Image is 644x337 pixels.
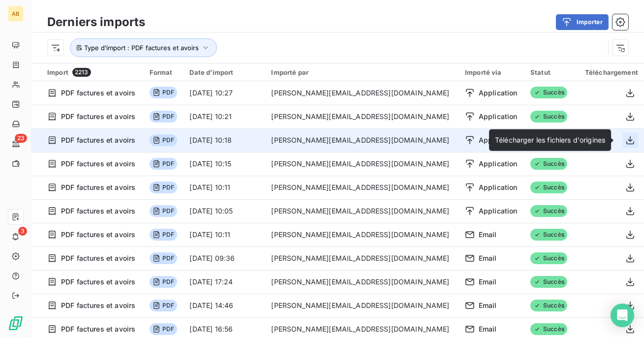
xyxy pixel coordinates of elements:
[61,159,135,169] span: PDF factures et avoirs
[530,300,567,311] span: Succès
[61,135,135,145] span: PDF factures et avoirs
[265,81,459,105] td: [PERSON_NAME][EMAIL_ADDRESS][DOMAIN_NAME]
[530,205,567,217] span: Succès
[47,13,145,31] h3: Derniers imports
[479,206,518,216] span: Application
[479,253,497,263] span: Email
[479,135,518,145] span: Application
[72,68,91,77] span: 2213
[150,182,177,193] span: PDF
[479,159,518,169] span: Application
[530,158,567,170] span: Succès
[70,38,217,57] button: Type d’import : PDF factures et avoirs
[479,230,497,240] span: Email
[271,68,453,76] div: Importé par
[530,229,567,241] span: Succès
[18,227,27,236] span: 3
[84,44,199,52] span: Type d’import : PDF factures et avoirs
[61,183,135,192] span: PDF factures et avoirs
[479,324,497,334] span: Email
[150,205,177,217] span: PDF
[150,134,177,146] span: PDF
[184,152,266,176] td: [DATE] 10:15
[265,246,459,270] td: [PERSON_NAME][EMAIL_ADDRESS][DOMAIN_NAME]
[150,158,177,170] span: PDF
[61,230,135,240] span: PDF factures et avoirs
[184,176,266,199] td: [DATE] 10:11
[530,182,567,193] span: Succès
[184,223,266,246] td: [DATE] 10:11
[556,14,609,30] button: Importer
[8,315,24,331] img: Logo LeanPay
[150,300,177,311] span: PDF
[150,87,177,98] span: PDF
[150,252,177,264] span: PDF
[150,276,177,288] span: PDF
[530,252,567,264] span: Succès
[184,294,266,317] td: [DATE] 14:46
[150,68,178,76] div: Format
[465,68,519,76] div: Importé via
[190,68,260,76] div: Date d’import
[530,323,567,335] span: Succès
[479,88,518,98] span: Application
[184,128,266,152] td: [DATE] 10:18
[61,88,135,98] span: PDF factures et avoirs
[15,134,27,143] span: 23
[265,199,459,223] td: [PERSON_NAME][EMAIL_ADDRESS][DOMAIN_NAME]
[184,270,266,294] td: [DATE] 17:24
[265,105,459,128] td: [PERSON_NAME][EMAIL_ADDRESS][DOMAIN_NAME]
[61,253,135,263] span: PDF factures et avoirs
[61,277,135,287] span: PDF factures et avoirs
[47,68,138,77] div: Import
[530,111,567,123] span: Succès
[265,294,459,317] td: [PERSON_NAME][EMAIL_ADDRESS][DOMAIN_NAME]
[479,183,518,192] span: Application
[150,229,177,241] span: PDF
[530,87,567,98] span: Succès
[61,206,135,216] span: PDF factures et avoirs
[184,246,266,270] td: [DATE] 09:36
[611,304,634,327] div: Open Intercom Messenger
[265,270,459,294] td: [PERSON_NAME][EMAIL_ADDRESS][DOMAIN_NAME]
[479,301,497,310] span: Email
[265,176,459,199] td: [PERSON_NAME][EMAIL_ADDRESS][DOMAIN_NAME]
[184,81,266,105] td: [DATE] 10:27
[265,152,459,176] td: [PERSON_NAME][EMAIL_ADDRESS][DOMAIN_NAME]
[150,323,177,335] span: PDF
[265,223,459,246] td: [PERSON_NAME][EMAIL_ADDRESS][DOMAIN_NAME]
[184,199,266,223] td: [DATE] 10:05
[8,6,24,22] div: AB
[265,128,459,152] td: [PERSON_NAME][EMAIL_ADDRESS][DOMAIN_NAME]
[479,112,518,122] span: Application
[184,105,266,128] td: [DATE] 10:21
[479,277,497,287] span: Email
[583,68,638,76] div: Téléchargement
[495,136,605,144] span: Télécharger les fichiers d'origines
[61,301,135,310] span: PDF factures et avoirs
[530,276,567,288] span: Succès
[150,111,177,123] span: PDF
[61,112,135,122] span: PDF factures et avoirs
[530,68,572,76] div: Statut
[61,324,135,334] span: PDF factures et avoirs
